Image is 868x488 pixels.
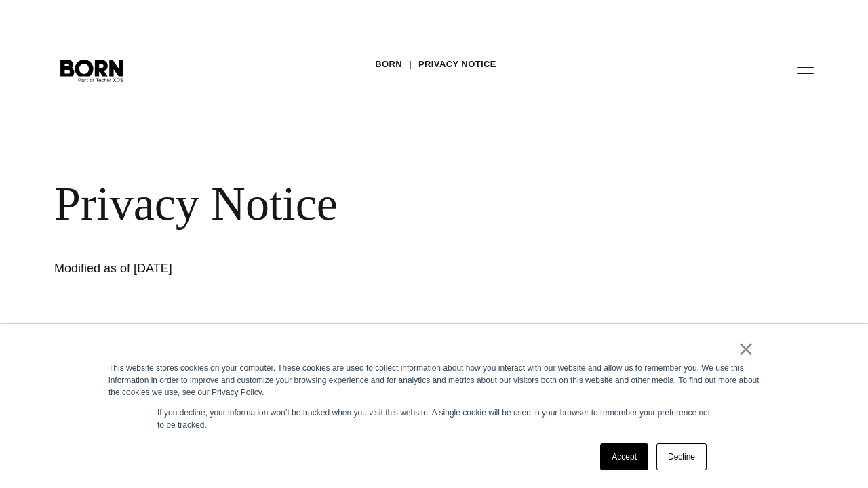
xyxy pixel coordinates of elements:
div: Privacy Notice [54,176,814,232]
a: Accept [600,443,648,470]
a: Decline [656,443,707,470]
a: × [738,343,754,355]
p: If you decline, your information won’t be tracked when you visit this website. A single cookie wi... [157,407,711,431]
a: Privacy Notice [418,54,496,75]
h1: Modified as of [DATE] [54,259,461,278]
a: BORN [375,54,402,75]
button: Open [789,56,822,84]
div: This website stores cookies on your computer. These cookies are used to collect information about... [108,362,759,399]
